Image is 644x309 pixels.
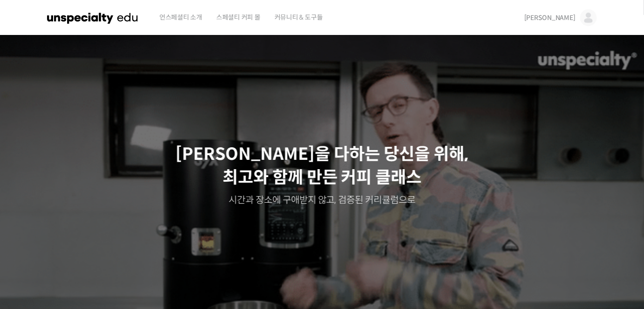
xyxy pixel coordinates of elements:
p: 시간과 장소에 구애받지 않고, 검증된 커리큘럼으로 [9,194,635,207]
a: 대화 [62,232,120,255]
span: 설정 [144,246,155,253]
a: 홈 [3,232,62,255]
p: [PERSON_NAME]을 다하는 당신을 위해, 최고와 함께 만든 커피 클래스 [9,143,635,190]
span: [PERSON_NAME] [524,14,575,22]
span: 대화 [85,246,96,254]
span: 홈 [29,246,35,253]
a: 설정 [120,232,179,255]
